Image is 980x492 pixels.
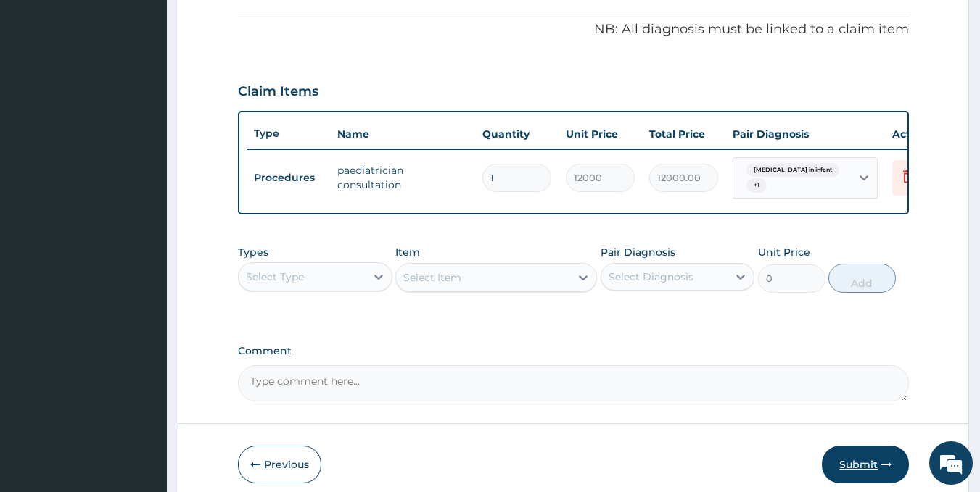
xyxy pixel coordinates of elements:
th: Actions [885,120,958,149]
div: Select Type [246,270,304,284]
div: Minimize live chat window [238,7,273,42]
div: Chat with us now [75,81,244,100]
span: We're online! [84,151,200,298]
th: Type [247,120,330,147]
div: Select Diagnosis [609,270,693,284]
label: Pair Diagnosis [601,245,675,259]
label: Comment [238,345,910,357]
th: Unit Price [559,120,642,149]
th: Name [330,120,475,149]
label: Types [238,246,268,259]
span: + 1 [746,178,767,193]
td: paediatrician consultation [330,156,475,199]
h3: Claim Items [238,84,318,100]
th: Quantity [475,120,559,149]
td: Procedures [247,164,330,191]
button: Previous [238,446,321,483]
button: Submit [822,446,909,483]
textarea: Type your message and hit 'Enter' [7,333,276,384]
label: Unit Price [758,245,810,259]
th: Total Price [642,120,725,149]
button: Add [828,264,896,293]
p: NB: All diagnosis must be linked to a claim item [238,20,910,39]
span: [MEDICAL_DATA] in infant [746,163,839,178]
th: Pair Diagnosis [725,120,885,149]
label: Item [395,245,420,259]
img: d_794563401_company_1708531726252_794563401 [27,72,59,109]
